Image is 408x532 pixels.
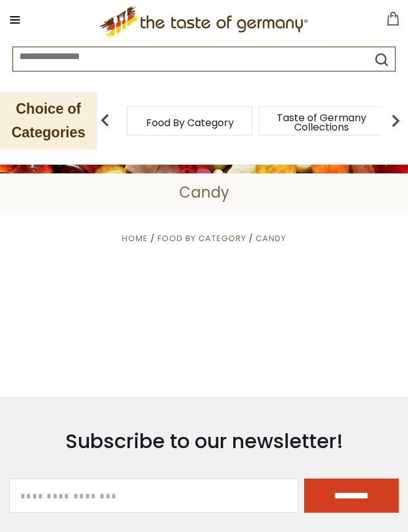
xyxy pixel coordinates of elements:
a: Candy [256,232,286,244]
a: Taste of Germany Collections [272,113,371,132]
img: previous arrow [93,108,118,133]
img: next arrow [383,108,408,133]
a: Home [122,232,148,244]
a: Food By Category [146,118,234,127]
h3: Subscribe to our newsletter! [9,429,399,454]
a: Food By Category [157,232,246,244]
